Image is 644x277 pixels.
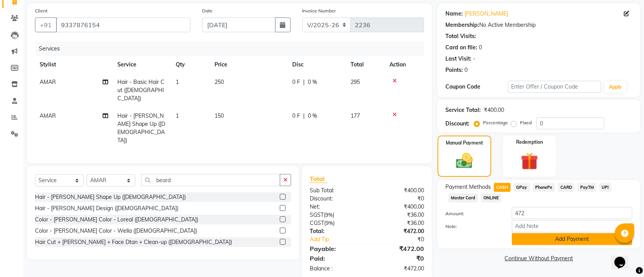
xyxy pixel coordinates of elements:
[36,42,430,56] div: Services
[494,183,511,192] span: CASH
[351,112,360,119] span: 177
[449,193,478,202] span: Master Card
[516,139,543,146] label: Redemption
[215,78,224,85] span: 250
[367,244,430,253] div: ₹472.00
[445,55,471,63] div: Last Visit:
[141,174,280,186] input: Search or Scan
[113,56,171,73] th: Service
[367,203,430,211] div: ₹400.00
[445,32,476,40] div: Total Visits:
[479,44,482,52] div: 0
[176,112,179,119] span: 1
[367,219,430,227] div: ₹36.00
[367,186,430,195] div: ₹400.00
[512,220,632,232] input: Add Note
[288,56,346,73] th: Disc
[451,151,478,171] img: _cash.svg
[35,204,178,213] div: Hair - [PERSON_NAME] Design ([DEMOGRAPHIC_DATA])
[514,183,530,192] span: GPay
[377,235,430,244] div: ₹0
[445,21,632,29] div: No Active Membership
[302,7,336,14] label: Invoice Number
[367,195,430,203] div: ₹0
[484,106,504,114] div: ₹400.00
[202,7,213,14] label: Date
[604,81,627,93] button: Apply
[35,227,197,235] div: Color - [PERSON_NAME] Color - Wella ([DEMOGRAPHIC_DATA])
[578,183,596,192] span: PayTM
[310,175,328,183] span: Total
[292,78,300,86] span: 0 F
[351,78,360,85] span: 295
[445,83,508,91] div: Coupon Code
[304,265,367,273] div: Balance :
[515,150,544,172] img: _gift.svg
[304,219,367,227] div: ( )
[304,235,377,244] a: Add Tip
[473,55,475,63] div: -
[599,183,611,192] span: UPI
[445,21,479,29] div: Membership:
[385,56,424,73] th: Action
[35,193,186,201] div: Hair - [PERSON_NAME] Shape Up ([DEMOGRAPHIC_DATA])
[483,119,508,126] label: Percentage
[512,207,632,219] input: Amount
[292,112,300,120] span: 0 F
[303,112,305,120] span: |
[520,119,532,126] label: Fixed
[310,211,324,218] span: SGST
[117,78,164,102] span: Hair - Basic Hair Cut ([DEMOGRAPHIC_DATA])
[35,216,198,224] div: Color - [PERSON_NAME] Color - Loreal ([DEMOGRAPHIC_DATA])
[35,7,47,14] label: Client
[367,254,430,263] div: ₹0
[176,78,179,85] span: 1
[308,112,317,120] span: 0 %
[304,186,367,195] div: Sub Total:
[303,78,305,86] span: |
[304,254,367,263] div: Paid:
[35,17,57,32] button: +91
[56,17,190,32] input: Search by Name/Mobile/Email/Code
[445,66,463,74] div: Points:
[215,112,224,119] span: 150
[446,139,483,146] label: Manual Payment
[40,78,56,85] span: AMAR
[325,212,333,218] span: 9%
[367,265,430,273] div: ₹472.00
[440,223,506,230] label: Note:
[304,195,367,203] div: Discount:
[611,246,636,269] iframe: chat widget
[512,233,632,245] button: Add Payment
[304,211,367,219] div: ( )
[445,10,463,18] div: Name:
[440,210,506,217] label: Amount:
[445,44,477,52] div: Card on file:
[304,203,367,211] div: Net:
[508,81,601,93] input: Enter Offer / Coupon Code
[308,78,317,86] span: 0 %
[464,66,468,74] div: 0
[40,112,56,119] span: AMAR
[310,220,324,226] span: CGST
[481,193,501,202] span: ONLINE
[35,56,113,73] th: Stylist
[367,227,430,235] div: ₹472.00
[346,56,385,73] th: Total
[558,183,575,192] span: CARD
[464,10,508,18] a: [PERSON_NAME]
[439,254,639,263] a: Continue Without Payment
[326,220,333,226] span: 9%
[445,120,469,128] div: Discount:
[445,183,491,191] span: Payment Methods
[367,211,430,219] div: ₹36.00
[117,112,165,144] span: Hair - [PERSON_NAME] Shape Up ([DEMOGRAPHIC_DATA])
[304,244,367,253] div: Payable:
[445,106,481,114] div: Service Total:
[533,183,555,192] span: PhonePe
[171,56,210,73] th: Qty
[35,238,232,246] div: Hair Cut + [PERSON_NAME] + Face Dtan + Clean-up ([DEMOGRAPHIC_DATA])
[210,56,288,73] th: Price
[304,227,367,235] div: Total:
